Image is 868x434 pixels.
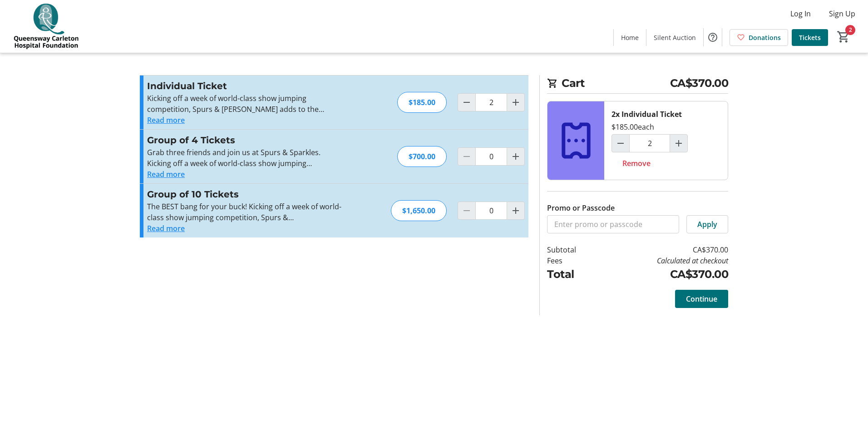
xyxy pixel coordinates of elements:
[629,134,670,152] input: Individual Ticket Quantity
[730,29,788,46] a: Donations
[621,33,639,42] span: Home
[547,255,600,266] td: Fees
[147,147,345,169] p: Grab three friends and join us at Spurs & Sparkles. Kicking off a week of world-class show jumpin...
[749,33,781,42] span: Donations
[147,169,185,180] button: Read more
[829,8,855,19] span: Sign Up
[547,75,728,94] h2: Cart
[622,158,651,169] span: Remove
[547,215,679,233] input: Enter promo or passcode
[614,29,646,46] a: Home
[822,6,863,21] button: Sign Up
[704,28,722,46] button: Help
[458,94,475,111] button: Decrement by one
[600,244,728,255] td: CA$370.00
[612,135,629,152] button: Decrement by one
[600,255,728,266] td: Calculated at checkout
[675,290,728,308] button: Continue
[147,79,345,93] h3: Individual Ticket
[507,202,524,219] button: Increment by one
[654,33,696,42] span: Silent Auction
[670,135,687,152] button: Increment by one
[612,109,682,120] div: 2x Individual Ticket
[147,133,345,147] h3: Group of 4 Tickets
[600,266,728,283] td: CA$370.00
[686,293,717,304] span: Continue
[475,202,507,220] input: Group of 10 Tickets Quantity
[612,154,661,172] button: Remove
[547,244,600,255] td: Subtotal
[5,4,86,49] img: QCH Foundation's Logo
[792,29,828,46] a: Tickets
[790,8,811,19] span: Log In
[507,148,524,165] button: Increment by one
[475,93,507,111] input: Individual Ticket Quantity
[147,223,185,234] button: Read more
[783,6,818,21] button: Log In
[670,75,729,91] span: CA$370.00
[507,94,524,111] button: Increment by one
[686,215,728,233] button: Apply
[547,202,615,213] label: Promo or Passcode
[799,33,821,42] span: Tickets
[697,219,717,230] span: Apply
[646,29,703,46] a: Silent Auction
[397,92,447,113] div: $185.00
[835,29,852,45] button: Cart
[547,266,600,283] td: Total
[475,147,507,166] input: Group of 4 Tickets Quantity
[397,146,447,167] div: $700.00
[391,200,447,221] div: $1,650.00
[147,115,185,126] button: Read more
[612,121,654,132] div: $185.00 each
[147,201,345,223] p: The BEST bang for your buck! Kicking off a week of world-class show jumping competition, Spurs & ...
[147,93,345,115] p: Kicking off a week of world-class show jumping competition, Spurs & [PERSON_NAME] adds to the exc...
[147,187,345,201] h3: Group of 10 Tickets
